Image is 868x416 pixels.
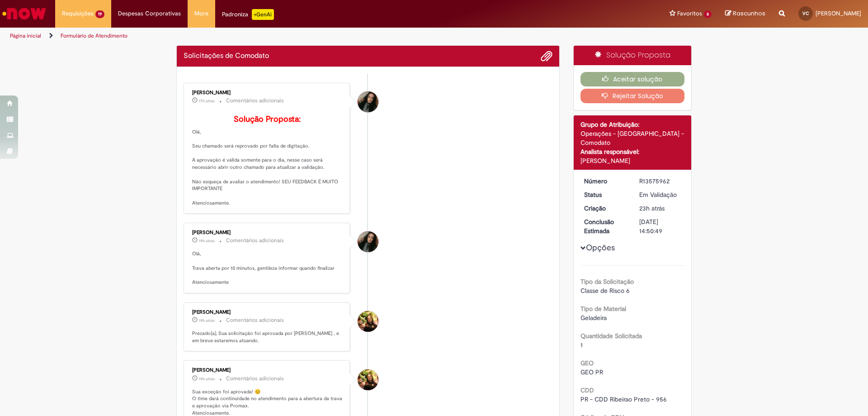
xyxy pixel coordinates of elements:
div: [PERSON_NAME] [580,156,685,165]
p: Olá, Seu chamado será reprovado por falta de digitação. A aprovação é válida somente para o dia, ... [192,115,343,207]
span: 1 [580,341,583,349]
span: 17h atrás [199,98,215,104]
p: Olá, Trava aberta por 10 minutos, gentileza informar quando finalizar Atenciosamente [192,250,343,286]
span: More [194,9,208,18]
div: 29/09/2025 11:03:12 [639,204,681,213]
img: ServiceNow [1,5,47,23]
a: Formulário de Atendimento [61,32,127,39]
span: 19 [95,10,104,18]
span: Geladeira [580,314,607,322]
div: Solução Proposta [574,46,692,65]
a: Página inicial [10,32,41,39]
span: Classe de Risco 6 [580,287,630,295]
dt: Número [577,177,633,186]
b: GEO [580,359,594,367]
button: Rejeitar Solução [580,89,685,103]
b: Quantidade Solicitada [580,332,642,340]
b: Tipo da Solicitação [580,277,634,286]
div: R13575962 [639,177,681,186]
div: [DATE] 14:50:49 [639,217,681,235]
p: +GenAi [252,9,274,20]
div: Julia Vigiatto Lemos Silva [358,311,378,332]
div: Julia Vigiatto Lemos Silva [358,369,378,390]
span: PR - CDD Ribeirao Preto - 956 [580,395,667,403]
div: Padroniza [222,9,274,20]
div: Desiree da Silva Germano [358,231,378,252]
span: GEO PR [580,368,603,376]
dt: Conclusão Estimada [577,217,633,235]
time: 29/09/2025 14:50:49 [199,318,215,323]
a: Rascunhos [725,10,765,18]
span: VC [802,10,809,16]
ul: Trilhas de página [7,28,572,44]
span: 6 [704,10,712,18]
div: [PERSON_NAME] [192,310,343,315]
span: 19h atrás [199,376,215,382]
time: 29/09/2025 14:50:46 [199,376,215,382]
div: [PERSON_NAME] [192,230,343,235]
button: Adicionar anexos [541,50,552,62]
button: Aceitar solução [580,72,685,86]
div: Operações - [GEOGRAPHIC_DATA] - Comodato [580,129,685,147]
div: Em Validação [639,190,681,199]
time: 29/09/2025 16:55:04 [199,98,215,104]
small: Comentários adicionais [226,375,284,383]
time: 29/09/2025 11:03:12 [639,204,665,212]
small: Comentários adicionais [226,316,284,324]
span: Favoritos [677,9,702,18]
span: 19h atrás [199,238,215,244]
span: 19h atrás [199,318,215,323]
div: [PERSON_NAME] [192,368,343,373]
time: 29/09/2025 14:52:24 [199,238,215,244]
span: Despesas Corporativas [118,9,181,18]
span: [PERSON_NAME] [816,10,861,17]
span: Requisições [62,9,94,18]
dt: Status [577,190,633,199]
div: [PERSON_NAME] [192,90,343,96]
dt: Criação [577,204,633,213]
span: 23h atrás [639,204,665,212]
small: Comentários adicionais [226,237,284,244]
h2: Solicitações de Comodato Histórico de tíquete [184,52,269,60]
div: Desiree da Silva Germano [358,91,378,112]
b: CDD [580,386,594,394]
div: Analista responsável: [580,147,685,156]
div: Grupo de Atribuição: [580,120,685,129]
p: Prezado(a), Sua solicitação foi aprovada por [PERSON_NAME] , e em breve estaremos atuando. [192,330,343,344]
b: Solução Proposta: [234,114,301,124]
small: Comentários adicionais [226,97,284,105]
b: Tipo de Material [580,305,626,313]
span: Rascunhos [733,9,765,18]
